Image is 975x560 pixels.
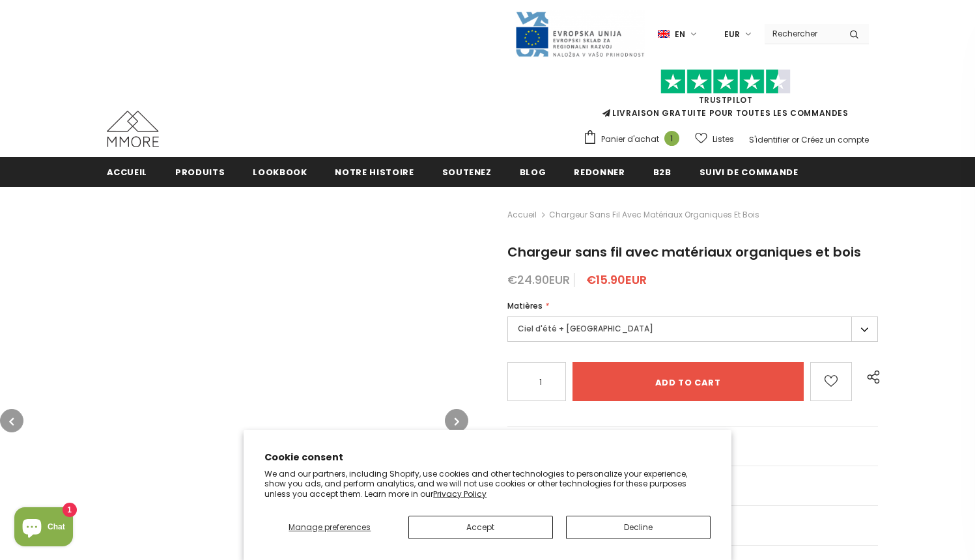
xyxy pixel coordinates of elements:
img: Javni Razpis [515,10,645,58]
a: Suivi de commande [699,157,798,186]
span: Redonner [574,166,625,178]
span: Notre histoire [335,166,414,178]
span: B2B [653,166,671,178]
span: or [791,134,799,145]
button: Accept [408,516,553,539]
inbox-online-store-chat: Shopify online store chat [10,507,77,550]
p: We and our partners, including Shopify, use cookies and other technologies to personalize your ex... [264,469,711,499]
a: Produits [175,157,225,186]
span: Produits [175,166,225,178]
span: Blog [520,166,546,178]
a: Redonner [574,157,625,186]
span: en [675,28,685,41]
a: Javni Razpis [515,28,645,39]
a: B2B [653,157,671,186]
span: EUR [724,28,740,41]
a: Blog [520,157,546,186]
span: LIVRAISON GRATUITE POUR TOUTES LES COMMANDES [583,75,869,119]
span: Chargeur sans fil avec matériaux organiques et bois [507,243,861,261]
a: Les questions générales [507,427,879,466]
a: Listes [695,128,734,150]
a: Panier d'achat 1 [583,130,686,149]
a: Accueil [507,207,537,223]
input: Search Site [765,24,840,43]
span: Accueil [107,166,148,178]
label: Ciel d'été + [GEOGRAPHIC_DATA] [507,316,879,342]
span: Listes [713,133,734,146]
img: i-lang-1.png [658,29,670,40]
a: soutenez [442,157,492,186]
span: €24.90EUR [507,272,570,288]
span: Lookbook [253,166,307,178]
span: €15.90EUR [586,272,647,288]
button: Decline [566,516,711,539]
a: Notre histoire [335,157,414,186]
a: Lookbook [253,157,307,186]
span: Manage preferences [289,522,371,533]
span: Panier d'achat [601,133,659,146]
a: Créez un compte [801,134,869,145]
a: TrustPilot [699,94,753,105]
input: Add to cart [572,362,804,401]
span: Matières [507,300,543,311]
span: 1 [664,131,679,146]
span: Suivi de commande [699,166,798,178]
a: Accueil [107,157,148,186]
span: Chargeur sans fil avec matériaux organiques et bois [549,207,759,223]
span: soutenez [442,166,492,178]
h2: Cookie consent [264,451,711,464]
a: Privacy Policy [433,488,487,499]
button: Manage preferences [264,516,395,539]
a: S'identifier [749,134,789,145]
img: Faites confiance aux étoiles pilotes [660,69,791,94]
img: Cas MMORE [107,111,159,147]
